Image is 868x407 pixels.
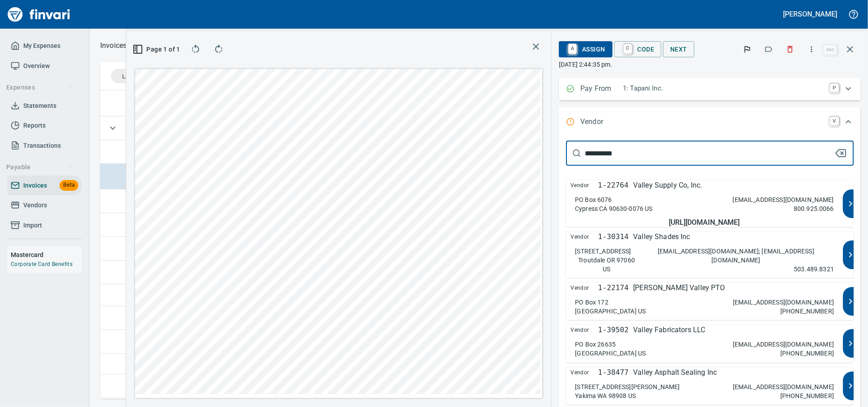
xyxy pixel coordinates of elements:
p: [GEOGRAPHIC_DATA] US [575,349,646,358]
p: [DATE] 2:44:35 pm. [559,60,861,69]
span: Invoices [23,180,47,191]
p: 1-22174 [598,283,629,293]
p: [PHONE_NUMBER] [780,307,834,316]
span: Code [621,42,655,57]
p: [PHONE_NUMBER] [780,349,834,358]
span: Close invoice [821,39,861,60]
p: [STREET_ADDRESS] [575,247,631,256]
p: [EMAIL_ADDRESS][DOMAIN_NAME] [733,340,834,349]
button: More [802,39,821,59]
p: [EMAIL_ADDRESS][DOMAIN_NAME] [733,382,834,391]
p: Yakima WA 98908 US [575,391,636,400]
span: Next [670,44,687,55]
h5: [PERSON_NAME] [783,9,837,19]
p: 1-30314 [598,231,629,242]
p: [EMAIL_ADDRESS][DOMAIN_NAME]; [EMAIL_ADDRESS][DOMAIN_NAME] [638,247,834,265]
button: Vendor1-30314Valley Shades Inc[STREET_ADDRESS]Troutdale OR 97060 US[EMAIL_ADDRESS][DOMAIN_NAME]; ... [566,231,854,278]
p: Valley Fabricators LLC [633,325,705,335]
p: PO Box 172 [575,298,608,307]
span: Beta [60,180,78,190]
span: Payable [6,162,74,173]
p: Valley Supply Co, Inc. [633,180,702,191]
a: Corporate Card Benefits [11,261,72,267]
a: My Expenses [7,36,82,56]
span: Vendor [570,231,598,242]
p: 503.489.8321 [794,265,834,274]
p: [GEOGRAPHIC_DATA] US [575,307,646,316]
span: Assign [566,42,605,57]
p: [PERSON_NAME] Valley PTO [633,283,725,293]
strong: Labels : [125,124,147,132]
p: [PHONE_NUMBER] [780,391,834,400]
a: V [830,116,839,125]
p: [STREET_ADDRESS][PERSON_NAME] [575,382,680,391]
p: 800.925.0066 [794,204,834,213]
span: Labels [122,73,139,80]
button: Payable [3,159,77,176]
a: A [568,44,577,54]
span: Statements [23,100,56,111]
a: C [624,44,632,54]
a: Vendors [7,195,82,215]
p: [EMAIL_ADDRESS][DOMAIN_NAME] [733,195,834,204]
p: Cypress CA 90630-0076 US [575,204,653,213]
button: Flag [737,39,757,59]
nav: breadcrumb [100,40,127,51]
a: InvoicesBeta [7,176,82,196]
a: esc [824,45,837,55]
span: Page 1 of 1 [137,44,178,55]
span: Vendor [570,180,598,191]
button: Discard [780,39,800,59]
div: Labels [111,69,160,83]
a: Import [7,215,82,236]
button: Page 1 of 1 [133,41,181,57]
p: Invoices [100,40,127,51]
button: Next [663,41,694,58]
span: Expenses [6,82,74,93]
span: Import [23,220,42,231]
span: My Expenses [23,40,60,51]
span: Vendor [570,325,598,335]
p: [EMAIL_ADDRESS][DOMAIN_NAME] [733,298,834,307]
span: Vendors [23,200,47,211]
a: P [830,83,839,92]
p: Pay From [580,83,623,95]
a: Reports [7,116,82,136]
a: Overview [7,56,82,76]
a: Statements [7,96,82,116]
span: Vendor [570,283,598,293]
img: Finvari [5,4,72,25]
span: Vendor [570,367,598,378]
button: Labels [759,39,779,59]
button: [PERSON_NAME] [781,7,839,21]
span: Transactions [23,140,61,151]
p: 1-38477 [598,367,629,378]
div: Expand [559,107,861,137]
p: PO Box 6076 [575,195,612,204]
button: Vendor1-22764Valley Supply Co, Inc.PO Box 6076Cypress CA 90630-0076 US[EMAIL_ADDRESS][DOMAIN_NAME... [566,180,854,227]
h5: [URL][DOMAIN_NAME] [570,218,838,227]
button: Vendor1-22174[PERSON_NAME] Valley PTOPO Box 172[GEOGRAPHIC_DATA] US[EMAIL_ADDRESS][DOMAIN_NAME][P... [566,283,854,320]
p: 1: Tapani Inc. [623,83,825,94]
p: Valley Shades Inc [633,231,690,242]
button: Expenses [3,79,77,96]
span: Reports [23,120,46,131]
span: Overview [23,60,50,72]
div: Expand [559,78,861,100]
button: CCode [614,41,662,57]
p: Vendor [580,116,623,128]
button: AAssign [559,41,612,57]
h6: Mastercard [11,250,82,260]
p: 1-22764 [598,180,629,191]
button: Vendor1-39502Valley Fabricators LLCPO Box 26635[GEOGRAPHIC_DATA] US[EMAIL_ADDRESS][DOMAIN_NAME][P... [566,325,854,362]
a: Transactions [7,136,82,156]
p: 1-39502 [598,325,629,335]
p: Valley Asphalt Sealing Inc [633,367,717,378]
p: PO Box 26635 [575,340,616,349]
button: Vendor1-38477Valley Asphalt Sealing Inc[STREET_ADDRESS][PERSON_NAME]Yakima WA 98908 US[EMAIL_ADDR... [566,367,854,405]
p: Troutdale OR 97060 US [575,256,638,274]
